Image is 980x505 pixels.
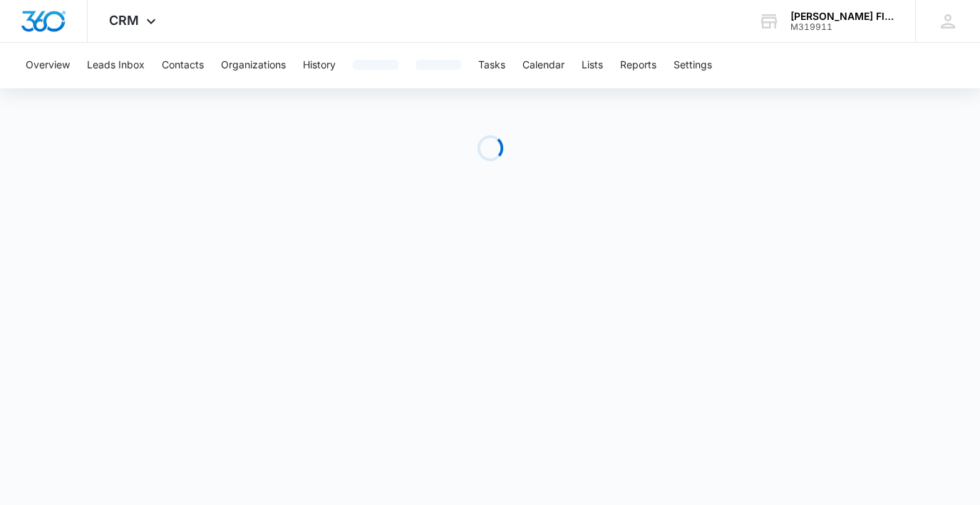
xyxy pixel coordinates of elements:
button: Organizations [221,43,286,88]
button: Overview [26,43,70,88]
button: Reports [620,43,656,88]
button: History [303,43,336,88]
button: Leads Inbox [87,43,145,88]
div: account name [790,11,894,22]
button: Lists [582,43,603,88]
span: CRM [109,13,139,28]
button: Tasks [478,43,505,88]
div: account id [790,22,894,32]
button: Contacts [162,43,204,88]
button: Calendar [522,43,564,88]
button: Settings [674,43,712,88]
